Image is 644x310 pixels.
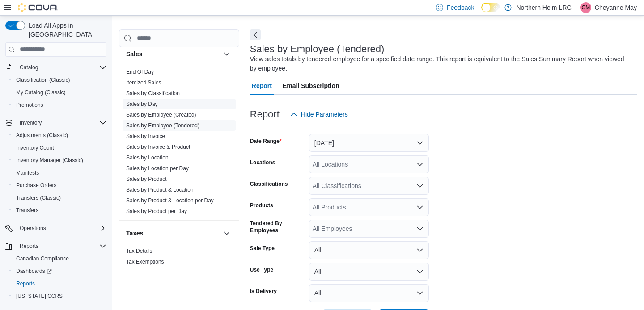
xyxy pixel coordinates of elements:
[580,2,591,13] div: Cheyanne May
[126,259,164,265] a: Tax Exemptions
[126,80,161,86] a: Itemized Sales
[221,228,232,239] button: Taxes
[13,142,58,153] a: Inventory Count
[126,133,165,139] a: Sales by Invoice
[126,90,180,96] a: Sales by Classification
[309,284,429,302] button: All
[13,278,38,289] a: Reports
[250,266,273,273] label: Use Type
[2,222,110,235] button: Operations
[126,144,190,150] a: Sales by Invoice & Product
[2,240,110,252] button: Reports
[13,253,72,264] a: Canadian Compliance
[309,263,429,281] button: All
[119,246,239,271] div: Taxes
[13,155,87,166] a: Inventory Manager (Classic)
[16,117,45,128] button: Inventory
[126,197,214,204] a: Sales by Product & Location per Day
[18,3,58,12] img: Cova
[16,157,83,164] span: Inventory Manager (Classic)
[126,69,154,75] a: End Of Day
[13,278,106,289] span: Reports
[13,193,106,203] span: Transfers (Classic)
[250,44,385,54] h3: Sales by Employee (Tendered)
[9,277,110,290] button: Reports
[13,100,47,110] a: Promotions
[13,87,69,98] a: My Catalog (Classic)
[20,119,42,126] span: Inventory
[9,252,110,265] button: Canadian Compliance
[16,169,39,176] span: Manifests
[20,243,38,250] span: Reports
[13,155,106,166] span: Inventory Manager (Classic)
[481,12,482,13] span: Dark Mode
[13,168,106,178] span: Manifests
[16,293,63,300] span: [US_STATE] CCRS
[16,182,57,189] span: Purchase Orders
[575,2,577,13] p: |
[9,99,110,111] button: Promotions
[2,117,110,129] button: Inventory
[126,165,189,172] a: Sales by Location per Day
[126,155,169,161] a: Sales by Location
[9,129,110,142] button: Adjustments (Classic)
[16,132,68,139] span: Adjustments (Classic)
[13,291,106,302] span: Washington CCRS
[16,268,52,275] span: Dashboards
[516,2,572,13] p: Northern Helm LRG
[250,29,261,40] button: Next
[13,130,72,141] a: Adjustments (Classic)
[16,207,38,214] span: Transfers
[13,75,74,85] a: Classification (Classic)
[309,241,429,259] button: All
[126,208,187,214] a: Sales by Product per Day
[416,204,424,211] button: Open list of options
[13,87,106,98] span: My Catalog (Classic)
[481,3,500,12] input: Dark Mode
[13,253,106,264] span: Canadian Compliance
[309,134,429,152] button: [DATE]
[13,130,106,141] span: Adjustments (Classic)
[9,74,110,86] button: Classification (Classic)
[16,241,106,251] span: Reports
[13,180,106,191] span: Purchase Orders
[447,3,474,12] span: Feedback
[416,182,424,189] button: Open list of options
[13,266,55,276] a: Dashboards
[126,176,167,182] a: Sales by Product
[126,229,220,238] button: Taxes
[16,62,42,73] button: Catalog
[16,76,70,84] span: Classification (Classic)
[250,288,277,295] label: Is Delivery
[301,110,348,119] span: Hide Parameters
[16,101,43,109] span: Promotions
[595,2,637,13] p: Cheyanne May
[9,204,110,217] button: Transfers
[16,62,106,73] span: Catalog
[13,75,106,85] span: Classification (Classic)
[250,245,275,252] label: Sale Type
[9,86,110,99] button: My Catalog (Classic)
[13,291,66,302] a: [US_STATE] CCRS
[250,54,632,73] div: View sales totals by tendered employee for a specified date range. This report is equivalent to t...
[16,89,66,96] span: My Catalog (Classic)
[13,205,106,216] span: Transfers
[126,122,199,129] a: Sales by Employee (Tendered)
[250,159,275,166] label: Locations
[16,117,106,128] span: Inventory
[221,49,232,59] button: Sales
[9,192,110,204] button: Transfers (Classic)
[25,21,106,39] span: Load All Apps in [GEOGRAPHIC_DATA]
[416,225,424,232] button: Open list of options
[9,179,110,192] button: Purchase Orders
[9,142,110,154] button: Inventory Count
[13,168,42,178] a: Manifests
[126,248,153,254] a: Tax Details
[283,77,339,95] span: Email Subscription
[250,202,273,209] label: Products
[126,112,196,118] a: Sales by Employee (Created)
[16,280,35,287] span: Reports
[252,77,272,95] span: Report
[13,180,60,191] a: Purchase Orders
[119,67,239,220] div: Sales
